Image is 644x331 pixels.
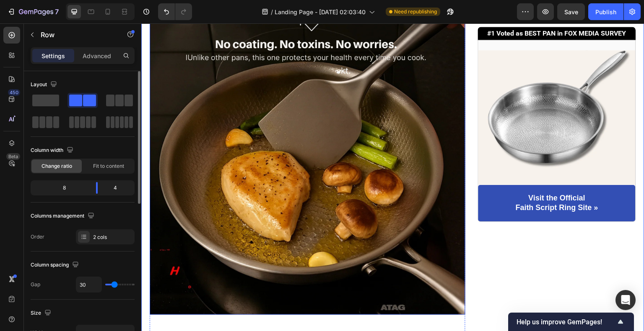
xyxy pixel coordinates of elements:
[93,162,124,170] span: Fit to content
[31,308,53,319] div: Size
[141,23,644,331] iframe: Design area
[31,233,44,241] div: Order
[337,162,494,198] a: Visit the OfficialFaith Script Ring Site »
[595,8,616,16] div: Publish
[394,8,437,15] span: Need republishing
[557,3,585,20] button: Save
[42,162,72,170] span: Change ratio
[158,3,192,20] div: Undo/Redo
[55,7,59,17] p: 7
[8,89,20,96] div: 450
[31,79,59,90] div: Layout
[76,277,101,292] input: Auto
[31,145,75,156] div: Column width
[337,27,494,162] img: 1.png
[615,290,636,310] div: Open Intercom Messenger
[83,51,111,60] p: Advanced
[93,233,132,241] div: 2 cols
[42,51,65,60] p: Settings
[517,318,615,326] span: Help us improve GemPages!
[31,259,80,271] div: Column spacing
[564,8,578,15] span: Save
[374,170,457,190] p: Visit the Official Faith Script Ring Site »
[517,317,626,327] button: Show survey - Help us improve GemPages!
[31,281,40,288] div: Gap
[41,30,112,40] p: Row
[32,182,89,194] div: 8
[6,153,20,160] div: Beta
[275,8,366,16] span: Landing Page - [DATE] 02:03:40
[588,3,623,20] button: Publish
[338,4,494,16] p: #1 Voted as BEST PAN in FOX MEDIA SURVEY
[3,3,62,20] button: 7
[271,8,273,16] span: /
[104,182,133,194] div: 4
[31,210,96,222] div: Columns management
